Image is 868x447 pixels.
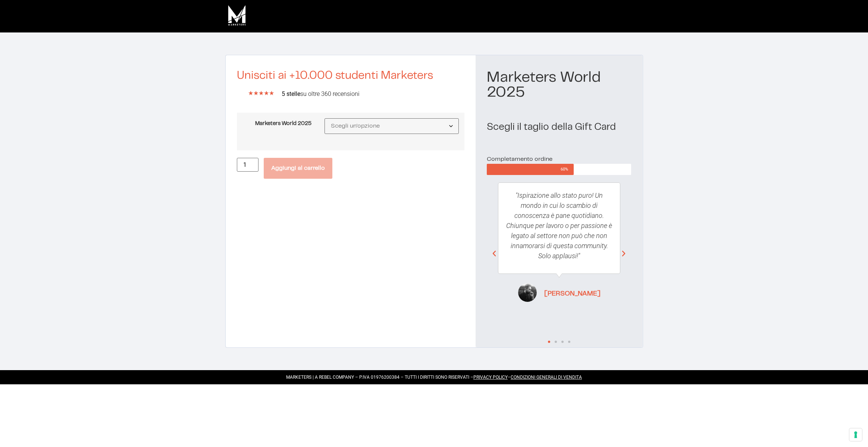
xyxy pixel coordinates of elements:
b: 5 stelle [282,90,300,97]
h2: su oltre 360 recensioni [282,91,465,97]
span: [PERSON_NAME] [544,289,600,299]
span: 60% [561,164,574,175]
div: Slides [491,175,628,347]
div: Next slide [620,250,627,257]
iframe: Customerly Messenger Launcher [6,418,28,440]
span: Go to slide 3 [561,341,564,343]
button: Aggiungi al carrello [264,158,332,179]
i: ★ [253,89,258,98]
input: Quantità prodotto [237,158,258,172]
i: ★ [258,89,264,98]
a: CONDIZIONI GENERALI DI VENDITA [511,375,582,380]
div: 1 / 4 [491,175,628,332]
i: ★ [264,89,269,98]
h1: Marketers World 2025 [487,70,631,100]
h2: Scegli il taglio della Gift Card [487,122,631,132]
p: "Ispirazione allo stato puro! Un mondo in cui lo scambio di conoscenza è pane quotidiano. Chiunqu... [506,190,612,261]
div: 5/5 [248,89,274,98]
i: ★ [269,89,274,98]
span: Go to slide 4 [568,341,570,343]
a: PRIVACY POLICY [473,375,508,380]
div: MARKETERS | A REBEL COMPANY – P.IVA 01976200384 – TUTTI I DIRITTI SONO RISERVATI – – [225,374,643,381]
h2: Unisciti ai +10.000 studenti Marketers [237,70,465,81]
span: Go to slide 2 [555,341,557,343]
button: Le tue preferenze relative al consenso per le tecnologie di tracciamento [849,428,862,441]
span: Completamento ordine [487,156,552,162]
span: Go to slide 1 [548,341,550,343]
img: Antonio Leone [518,284,536,302]
i: ★ [248,89,253,98]
div: Previous slide [491,250,498,257]
label: Marketers World 2025 [250,121,311,126]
